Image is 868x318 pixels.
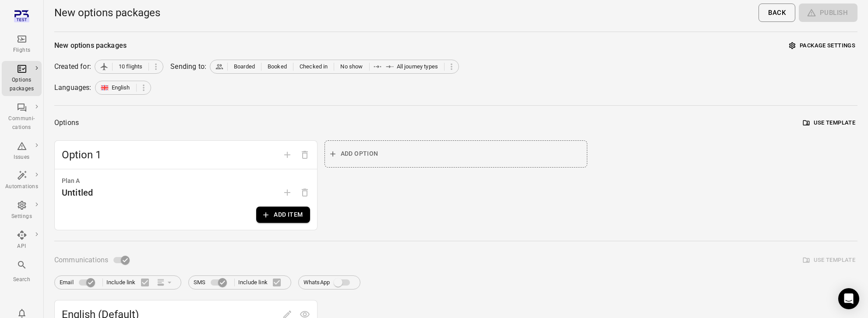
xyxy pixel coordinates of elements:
[54,6,160,20] h1: New options packages
[62,186,93,200] div: Untitled
[2,227,42,254] a: API
[95,60,164,74] div: 10 flights
[5,114,38,132] div: Communi-cations
[296,188,314,197] span: Options need to have at least one plan
[119,62,143,71] span: 10 flights
[2,138,42,164] a: Issues
[2,168,42,194] a: Automations
[194,274,231,291] label: SMS
[95,81,151,95] div: English
[279,310,296,318] span: Edit
[256,207,310,223] button: Add item
[5,46,38,55] div: Flights
[5,76,38,93] div: Options packages
[54,82,92,93] div: Languages:
[838,288,859,309] div: Open Intercom Messenger
[5,182,38,191] div: Automations
[2,31,42,57] a: Flights
[5,153,38,162] div: Issues
[268,62,287,71] span: Booked
[759,4,795,22] button: Back
[234,62,255,71] span: Boarded
[54,40,127,51] div: New options packages
[5,275,38,284] div: Search
[170,61,206,72] div: Sending to:
[279,188,296,197] span: Add plan
[62,148,279,162] span: Option 1
[303,274,355,291] label: WhatsApp
[300,62,328,71] span: Checked in
[210,60,459,74] div: BoardedBookedChecked inNo showAll journey types
[5,212,38,221] div: Settings
[2,197,42,224] a: Settings
[54,61,91,72] div: Created for:
[340,62,363,71] span: No show
[2,257,42,286] button: Search
[296,150,314,158] span: Delete option
[62,176,310,186] div: Plan A
[787,39,857,53] button: Package settings
[54,254,108,266] span: Communications
[296,310,314,318] span: Preview
[279,150,296,158] span: Add option
[112,83,130,92] span: English
[2,100,42,135] a: Communi-cations
[2,61,42,96] a: Options packages
[238,273,286,292] label: Include link
[106,273,154,292] label: Include link
[801,116,857,130] button: Use template
[54,117,79,129] div: Options
[397,62,438,71] span: All journey types
[5,242,38,251] div: API
[60,274,99,291] label: Email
